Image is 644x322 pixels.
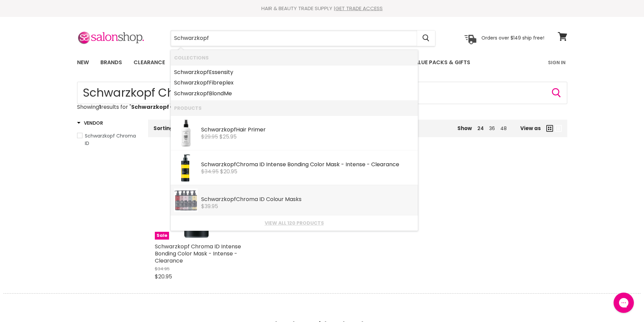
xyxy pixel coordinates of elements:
[128,55,170,70] a: Clearance
[201,168,219,175] s: $34.95
[171,50,418,65] li: Collections
[85,132,136,147] span: Schwarzkopf Chroma ID
[171,65,418,78] li: Collections: Schwarzkopf Essensity
[69,53,576,72] nav: Main
[174,77,414,88] a: Fibreplex
[77,104,567,110] p: Showing results for " "
[72,53,510,72] ul: Main menu
[170,30,435,46] form: Product
[520,125,541,131] span: View as
[610,290,637,315] iframe: Gorgias live chat messenger
[95,55,127,70] a: Brands
[201,133,218,141] s: $29.95
[77,120,103,126] h3: Vendor
[457,125,472,132] span: Show
[544,55,570,70] a: Sign In
[174,67,414,78] a: Essensity
[153,125,173,131] label: Sorting
[155,243,241,265] a: Schwarzkopf Chroma ID Intense Bonding Color Mask - Intense - Clearance
[406,55,475,70] a: Value Packs & Gifts
[201,195,236,203] b: Schwarzkopf
[72,55,94,70] a: New
[174,88,414,99] a: BlondMe
[77,82,567,104] form: Product
[171,185,418,215] li: Products: Schwarzkopf Chroma ID Colour Masks
[174,68,209,76] b: Schwarzkopf
[201,162,414,169] div: Chroma ID Intense Bonding Color Mask - Intense - Clearance
[417,30,435,46] button: Search
[201,202,218,210] span: $39.95
[174,220,414,226] a: View all 120 products
[171,150,418,185] li: Products: Schwarzkopf Chroma ID Intense Bonding Color Mask - Intense - Clearance
[181,154,191,182] img: schwarzkopf-bonding-mask-yellow_200x.png
[180,119,192,147] img: ecualizador-de-porosidad-hair-primer-250-ml_1_g_200x.jpg
[500,125,507,132] a: 48
[171,30,417,46] input: Search
[489,125,495,132] a: 36
[201,160,236,168] b: Schwarzkopf
[155,266,170,272] span: $34.95
[481,35,544,41] p: Orders over $149 ship free!
[171,88,418,101] li: Collections: Schwarzkopf BlondMe
[171,100,418,116] li: Products
[99,103,101,111] strong: 1
[77,132,140,147] a: Schwarzkopf Chroma ID
[155,273,172,280] span: $20.95
[220,168,237,175] span: $20.95
[174,90,209,97] b: Schwarzkopf
[219,133,237,141] span: $25.95
[171,77,418,88] li: Collections: Schwarzkopf Fibreplex
[551,88,562,98] button: Search
[174,79,209,86] b: Schwarzkopf
[477,125,484,132] a: 24
[335,5,383,12] a: GET TRADE ACCESS
[201,127,414,134] div: Hair Primer
[77,82,567,104] input: Search
[171,215,418,230] li: View All
[201,196,414,203] div: Chroma ID Colour Masks
[155,153,241,240] a: Schwarzkopf Chroma ID Intense Bonding Color Mask - Intense - ClearanceSale
[155,232,169,240] span: Sale
[171,116,418,150] li: Products: Schwarzkopf Hair Primer
[131,103,249,111] strong: Schwarzkopf Chroma ID Intense Bonding
[69,5,576,12] div: HAIR & BEAUTY TRADE SUPPLY |
[174,189,198,212] img: chrome-id-700x700.webp
[201,126,236,133] b: Schwarzkopf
